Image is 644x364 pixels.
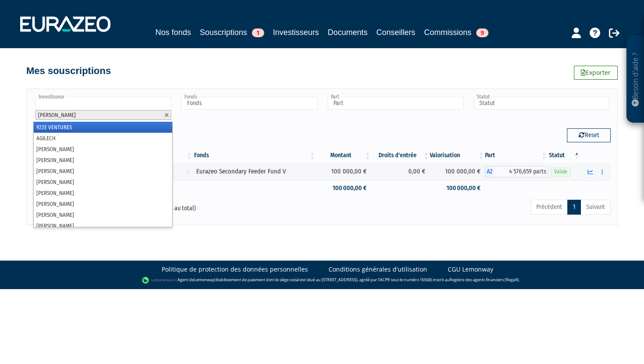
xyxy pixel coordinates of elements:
[371,148,430,163] th: Droits d'entrée: activer pour trier la colonne par ordre croissant
[494,166,548,177] span: 4 576,659 parts
[20,16,110,32] img: 1732889491-logotype_eurazeo_blanc_rvb.png
[196,167,313,176] div: Eurazeo Secondary Feeder Fund V
[551,168,570,176] span: Valide
[485,166,548,177] div: A2 - Eurazeo Secondary Feeder Fund V
[34,220,172,231] li: [PERSON_NAME]
[200,26,264,40] a: Souscriptions1
[574,66,618,80] a: Exporter
[567,200,581,215] a: 1
[34,166,172,177] li: [PERSON_NAME]
[430,163,485,180] td: 100 000,00 €
[38,112,76,118] span: [PERSON_NAME]
[430,148,485,163] th: Valorisation: activer pour trier la colonne par ordre croissant
[34,144,172,155] li: [PERSON_NAME]
[26,66,111,76] h4: Mes souscriptions
[162,265,308,274] a: Politique de protection des données personnelles
[34,133,172,144] li: AGILECH
[485,166,494,177] span: A2
[449,277,519,283] a: Registre des agents financiers (Regafi)
[424,26,488,39] a: Commissions9
[371,163,430,180] td: 0,00 €
[273,26,319,39] a: Investisseurs
[193,148,316,163] th: Fonds: activer pour trier la colonne par ordre croissant
[316,148,372,163] th: Montant: activer pour trier la colonne par ordre croissant
[34,187,172,198] li: [PERSON_NAME]
[476,28,488,37] span: 9
[142,276,176,285] img: logo-lemonway.png
[430,180,485,196] td: 100 000,00 €
[485,148,548,163] th: Part: activer pour trier la colonne par ordre croissant
[194,277,214,283] a: Lemonway
[548,148,580,163] th: Statut : activer pour trier la colonne par ordre d&eacute;croissant
[156,26,191,39] a: Nos fonds
[187,164,190,180] i: Voir l'investisseur
[34,198,172,209] li: [PERSON_NAME]
[328,26,368,39] a: Documents
[630,40,640,119] p: Besoin d'aide ?
[9,276,635,285] div: - Agent de (établissement de paiement dont le siège social est situé au [STREET_ADDRESS], agréé p...
[34,177,172,187] li: [PERSON_NAME]
[329,265,427,274] a: Conditions générales d'utilisation
[34,155,172,166] li: [PERSON_NAME]
[34,122,172,133] li: 922E VENTURES
[567,128,611,142] button: Reset
[252,28,264,37] span: 1
[448,265,493,274] a: CGU Lemonway
[376,26,415,39] a: Conseillers
[316,163,372,180] td: 100 000,00 €
[316,180,372,196] td: 100 000,00 €
[34,209,172,220] li: [PERSON_NAME]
